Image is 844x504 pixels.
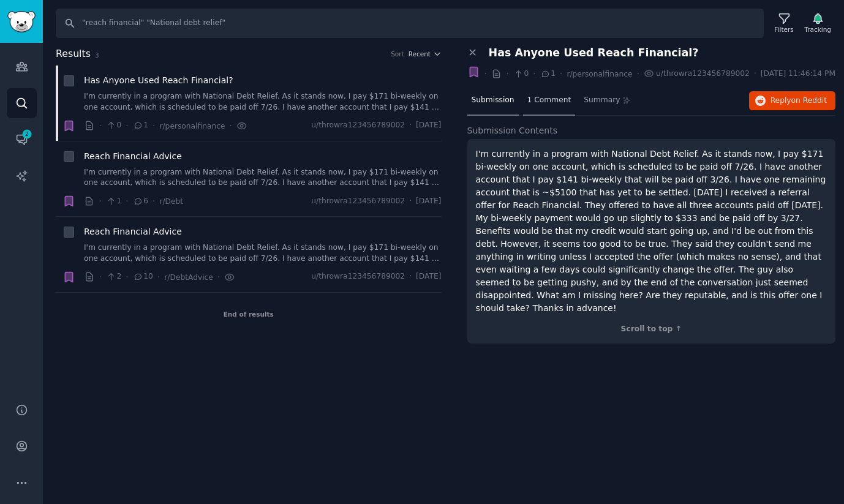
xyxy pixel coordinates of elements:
span: · [230,119,232,132]
span: · [157,271,160,284]
span: 10 [133,271,153,282]
a: Reach Financial Advice [84,150,182,163]
span: · [99,119,102,132]
span: · [484,67,487,80]
a: 2 [7,124,37,154]
span: u/throwra123456789002 [656,69,750,80]
div: Tracking [804,25,831,34]
span: 1 [106,196,121,207]
a: I'm currently in a program with National Debt Relief. As it stands now, I pay $171 bi-weekly on o... [84,167,442,189]
button: Recent [409,50,442,58]
span: u/throwra123456789002 [311,271,405,282]
span: 6 [133,196,148,207]
span: 1 [540,69,556,80]
span: · [153,195,155,208]
span: Reply [771,96,827,107]
a: I'm currently in a program with National Debt Relief. As it stands now, I pay $171 bi-weekly on o... [84,243,442,264]
span: · [126,119,128,132]
span: · [126,271,128,284]
span: Has Anyone Used Reach Financial? [489,47,699,59]
span: r/DebtAdvice [164,273,213,282]
div: Filters [774,25,793,34]
span: · [409,196,412,207]
a: Has Anyone Used Reach Financial? [84,74,233,87]
span: r/personalfinance [159,122,225,130]
span: 0 [106,120,121,131]
span: r/Debt [159,197,183,206]
span: Recent [409,50,431,58]
span: [DATE] [416,271,441,282]
span: Summary [584,95,620,106]
span: 1 [133,120,148,131]
img: GummySearch logo [7,11,36,32]
span: · [217,271,220,284]
span: [DATE] [416,196,441,207]
span: · [506,67,508,80]
span: 2 [106,271,121,282]
button: Tracking [800,10,835,36]
p: I'm currently in a program with National Debt Relief. As it stands now, I pay $171 bi-weekly on o... [476,148,827,315]
span: u/throwra123456789002 [311,196,405,207]
div: Scroll to top ↑ [476,324,827,335]
a: Reach Financial Advice [84,225,182,238]
span: · [560,67,562,80]
span: Results [56,47,91,62]
span: u/throwra123456789002 [311,120,405,131]
span: [DATE] 11:46:14 PM [761,69,835,80]
span: · [533,67,535,80]
span: · [126,195,128,208]
span: · [637,67,639,80]
span: 1 Comment [527,95,571,106]
span: on Reddit [791,96,827,105]
button: Replyon Reddit [749,91,835,111]
span: · [99,195,102,208]
span: 3 [95,51,99,59]
span: · [409,120,412,131]
span: · [99,271,102,284]
input: Search Keyword [56,9,764,38]
span: · [409,271,412,282]
a: I'm currently in a program with National Debt Relief. As it stands now, I pay $171 bi-weekly on o... [84,91,442,113]
span: Submission Contents [467,124,558,137]
span: r/personalfinance [567,70,632,78]
div: Sort [391,50,404,58]
span: 2 [21,130,32,138]
span: Submission [472,95,514,106]
span: · [754,69,756,80]
span: [DATE] [416,120,441,131]
span: 0 [513,69,529,80]
div: End of results [56,293,442,336]
span: · [153,119,155,132]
